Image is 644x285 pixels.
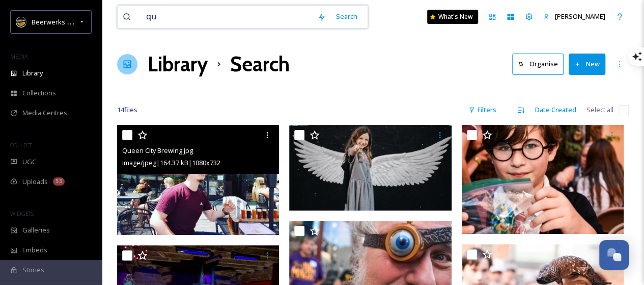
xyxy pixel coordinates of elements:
[230,49,290,80] h1: Search
[22,177,48,187] span: Uploads
[10,210,34,217] span: WIDGETS
[53,177,65,186] div: 53
[22,108,67,118] span: Media Centres
[427,10,478,24] a: What's New
[538,7,610,27] a: [PERSON_NAME]
[22,245,47,255] span: Embeds
[22,265,44,275] span: Stories
[141,6,313,28] input: Search your library
[586,105,613,115] span: Select all
[32,17,79,27] span: Beerwerks Trail
[289,125,454,211] img: QCMM22-202.jpg
[22,225,50,235] span: Galleries
[117,125,279,235] img: Queen City Brewing.jpg
[462,125,626,234] img: QCMM2018-338.jpg
[16,17,26,27] img: beerwerks-logo%402x.png
[331,7,362,27] div: Search
[463,100,501,120] div: Filters
[555,12,605,21] span: [PERSON_NAME]
[530,100,581,120] div: Date Created
[10,141,32,149] span: COLLECT
[512,54,569,74] a: Organise
[512,54,564,74] button: Organise
[599,240,629,270] button: Open Chat
[22,68,43,78] span: Library
[569,54,605,74] button: New
[22,157,36,167] span: UGC
[122,158,220,167] span: image/jpeg | 164.37 kB | 1080 x 732
[148,49,208,80] a: Library
[117,105,137,115] span: 14 file s
[22,88,56,98] span: Collections
[122,146,193,155] span: Queen City Brewing.jpg
[10,53,28,60] span: MEDIA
